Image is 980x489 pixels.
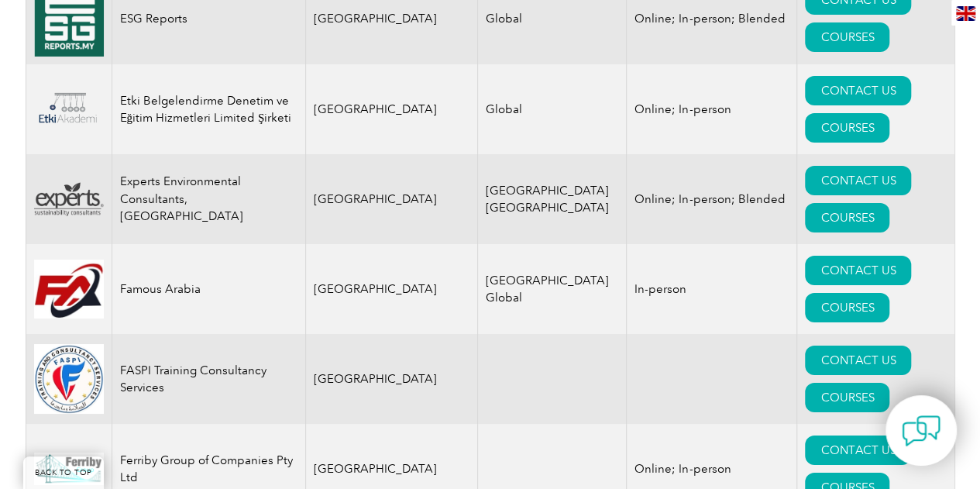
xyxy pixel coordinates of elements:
[34,453,104,485] img: 52661cd0-8de2-ef11-be1f-002248955c5a-logo.jpg
[805,22,889,52] a: COURSES
[956,6,975,21] img: en
[478,64,627,154] td: Global
[805,383,889,412] a: COURSES
[112,154,305,244] td: Experts Environmental Consultants, [GEOGRAPHIC_DATA]
[805,76,911,105] a: CONTACT US
[627,154,797,244] td: Online; In-person; Blended
[902,412,940,450] img: contact-chat.png
[305,244,478,334] td: [GEOGRAPHIC_DATA]
[34,74,104,144] img: 9e2fa28f-829b-ea11-a812-000d3a79722d-logo.png
[23,456,104,489] a: BACK TO TOP
[478,244,627,334] td: [GEOGRAPHIC_DATA] Global
[112,244,305,334] td: Famous Arabia
[627,64,797,154] td: Online; In-person
[805,256,911,285] a: CONTACT US
[627,244,797,334] td: In-person
[34,182,104,215] img: 76c62400-dc49-ea11-a812-000d3a7940d5-logo.png
[805,346,911,375] a: CONTACT US
[478,154,627,244] td: [GEOGRAPHIC_DATA] [GEOGRAPHIC_DATA]
[805,166,911,195] a: CONTACT US
[112,334,305,424] td: FASPI Training Consultancy Services
[112,64,305,154] td: Etki Belgelendirme Denetim ve Eğitim Hizmetleri Limited Şirketi
[805,436,911,465] a: CONTACT US
[34,344,104,414] img: 78e9ed17-f6e8-ed11-8847-00224814fd52-logo.png
[805,293,889,322] a: COURSES
[305,334,478,424] td: [GEOGRAPHIC_DATA]
[305,64,478,154] td: [GEOGRAPHIC_DATA]
[805,113,889,143] a: COURSES
[805,203,889,232] a: COURSES
[305,154,478,244] td: [GEOGRAPHIC_DATA]
[34,260,104,319] img: 4c223d1d-751d-ea11-a811-000d3a79722d-logo.jpg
